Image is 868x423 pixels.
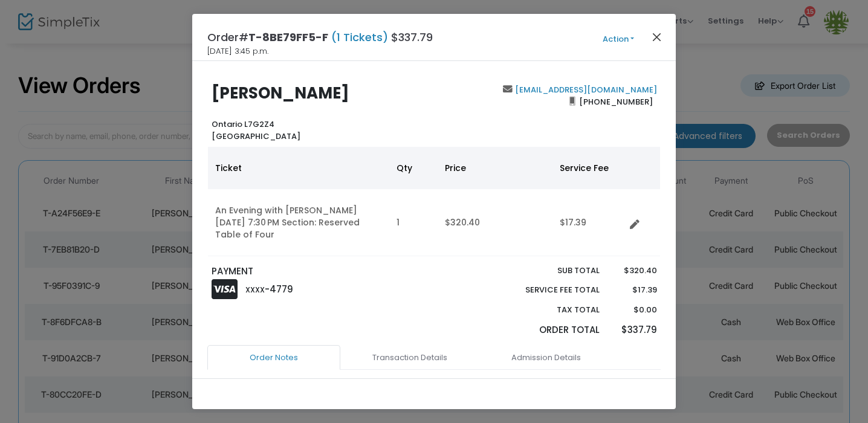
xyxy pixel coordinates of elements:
[207,45,268,57] span: [DATE] 3:45 p.m.
[575,92,657,111] span: [PHONE_NUMBER]
[649,29,665,45] button: Close
[497,323,600,337] p: Order Total
[343,345,476,370] a: Transaction Details
[248,30,328,45] span: T-8BE79FF5-F
[207,345,340,370] a: Order Notes
[212,82,349,104] b: [PERSON_NAME]
[582,33,655,46] button: Action
[328,30,391,45] span: (1 Tickets)
[212,118,300,142] b: Ontario L7G2Z4 [GEOGRAPHIC_DATA]
[497,265,600,277] p: Sub total
[552,189,625,256] td: $17.39
[212,265,429,279] p: PAYMENT
[611,304,656,316] p: $0.00
[611,284,656,296] p: $17.39
[265,283,293,295] span: -4779
[611,265,656,277] p: $320.40
[389,189,438,256] td: 1
[245,285,265,295] span: XXXX
[513,84,657,95] a: [EMAIL_ADDRESS][DOMAIN_NAME]
[208,147,389,189] th: Ticket
[389,147,438,189] th: Qty
[438,189,552,256] td: $320.40
[438,147,552,189] th: Price
[611,323,656,337] p: $337.79
[497,304,600,316] p: Tax Total
[552,147,625,189] th: Service Fee
[497,284,600,296] p: Service Fee Total
[207,29,433,45] h4: Order# $337.79
[208,147,660,256] div: Data table
[479,345,612,370] a: Admission Details
[208,189,389,256] td: An Evening with [PERSON_NAME] [DATE] 7:30 PM Section: Reserved Table of Four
